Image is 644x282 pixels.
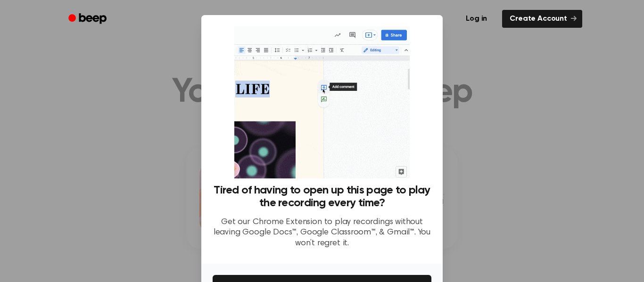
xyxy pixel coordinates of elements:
a: Create Account [502,10,582,28]
h3: Tired of having to open up this page to play the recording every time? [213,184,431,209]
a: Beep [62,10,115,28]
a: Log in [456,8,496,30]
img: Beep extension in action [234,26,409,178]
p: Get our Chrome Extension to play recordings without leaving Google Docs™, Google Classroom™, & Gm... [213,217,431,249]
